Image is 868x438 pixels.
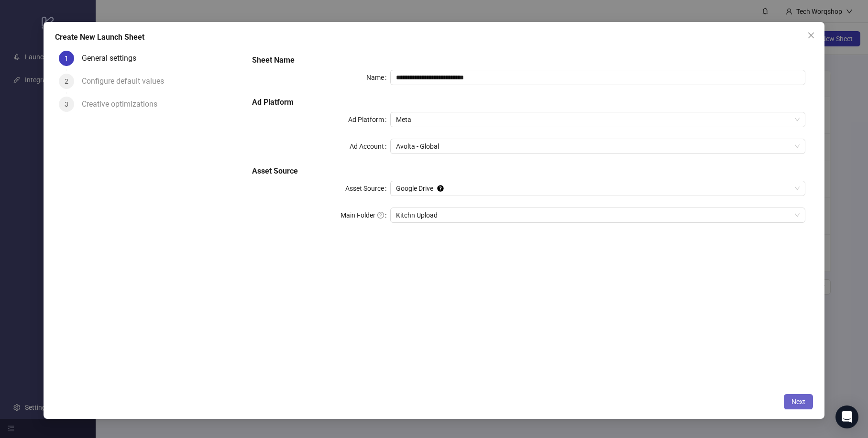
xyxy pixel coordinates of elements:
[396,112,800,127] span: Meta
[55,32,813,43] div: Create New Launch Sheet
[82,97,165,112] div: Creative optimizations
[341,208,390,223] label: Main Folder
[436,184,445,193] div: Tooltip anchor
[396,139,800,153] span: Avolta - Global
[377,212,384,219] span: question-circle
[803,28,819,43] button: Close
[348,112,390,127] label: Ad Platform
[835,405,858,428] div: Open Intercom Messenger
[396,181,800,196] span: Google Drive
[784,394,813,409] button: Next
[82,51,144,66] div: General settings
[350,139,390,154] label: Ad Account
[65,77,68,85] span: 2
[791,398,805,405] span: Next
[807,32,815,39] span: close
[252,97,805,108] h5: Ad Platform
[396,208,800,222] span: Kitchn Upload
[252,55,805,66] h5: Sheet Name
[65,100,68,108] span: 3
[252,165,805,177] h5: Asset Source
[390,70,805,85] input: Name
[82,74,172,89] div: Configure default values
[65,55,68,62] span: 1
[345,181,390,196] label: Asset Source
[366,70,390,85] label: Name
